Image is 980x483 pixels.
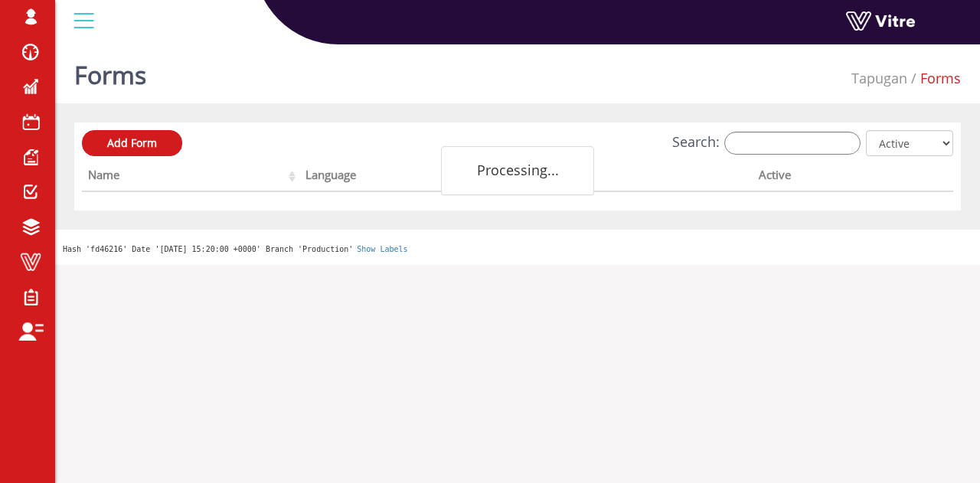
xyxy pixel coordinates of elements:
label: Search: [672,132,861,155]
div: Processing... [441,146,594,195]
a: Add Form [82,130,182,156]
th: Active [753,163,910,192]
span: Add Form [107,135,157,150]
input: Search: [724,132,861,155]
a: Show Labels [357,245,407,253]
th: Language [299,163,527,192]
h1: Forms [74,38,146,103]
th: Name [82,163,299,192]
th: Company [528,163,753,192]
span: Hash 'fd46216' Date '[DATE] 15:20:00 +0000' Branch 'Production' [63,245,353,253]
a: Tapugan [851,69,907,87]
li: Forms [907,69,961,89]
